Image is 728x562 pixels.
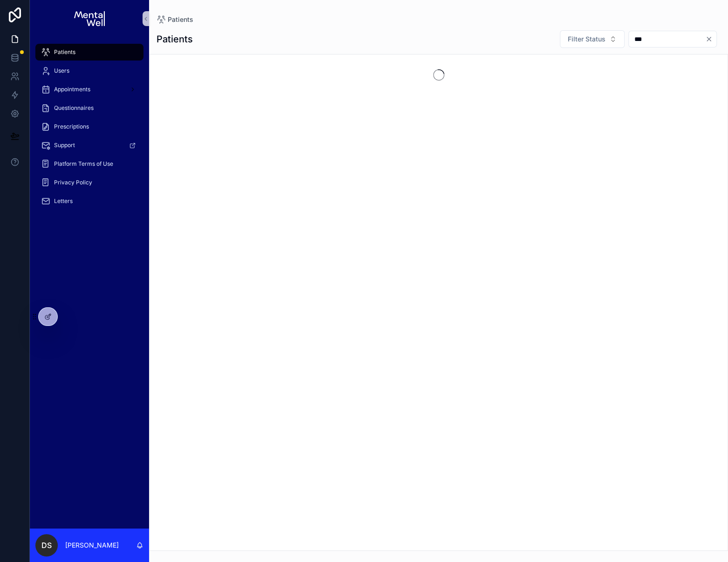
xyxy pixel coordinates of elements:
a: Letters [35,193,143,210]
span: Patients [54,48,75,56]
a: Questionnaires [35,100,143,116]
span: DS [41,540,52,551]
span: Users [54,67,69,74]
button: Clear [705,35,716,43]
p: [PERSON_NAME] [65,541,119,550]
span: Letters [54,197,73,205]
a: Prescriptions [35,118,143,135]
a: Support [35,137,143,154]
span: Filter Status [568,34,606,44]
a: Platform Terms of Use [35,156,143,172]
button: Select Button [560,30,625,48]
a: Privacy Policy [35,174,143,191]
span: Prescriptions [54,123,89,130]
a: Patients [156,15,193,24]
a: Patients [35,44,143,61]
span: Appointments [54,86,90,93]
div: scrollable content [30,37,149,222]
img: App logo [74,11,104,26]
span: Support [54,142,75,149]
span: Platform Terms of Use [54,160,113,168]
h1: Patients [156,33,193,46]
span: Questionnaires [54,104,94,112]
span: Patients [168,15,193,24]
a: Users [35,62,143,79]
a: Appointments [35,81,143,98]
span: Privacy Policy [54,179,92,186]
